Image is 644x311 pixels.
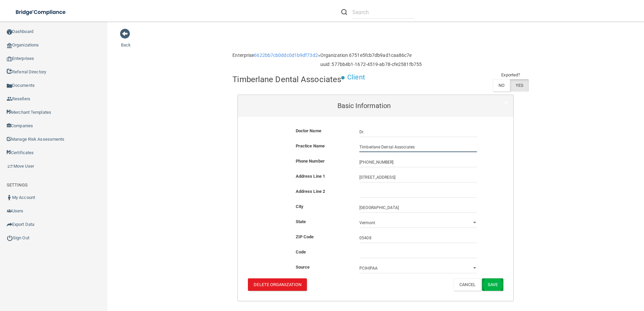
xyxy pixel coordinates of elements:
[493,79,510,92] label: NO
[7,195,12,200] img: ic_user_dark.df1a06c3.png
[7,57,12,61] img: enterprise.0d942306.png
[232,53,320,58] h6: Enterprise »
[296,219,306,224] b: State
[296,189,325,194] b: Address Line 2
[296,143,325,148] b: Practice Name
[7,83,12,89] img: icon-documents.8dae5593.png
[243,98,508,113] a: Basic Information
[296,128,321,133] b: Doctor Name
[232,75,341,84] h4: Timberlane Dental Associates
[296,249,306,254] b: Code
[7,208,12,214] img: icon-users.e205127d.png
[7,43,12,48] img: organization-icon.f8decf85.png
[296,204,303,209] b: City
[296,174,325,179] b: Address Line 1
[296,159,325,164] b: Phone Number
[510,79,529,92] label: YES
[347,71,365,83] p: Client
[254,53,318,58] a: 6622bb7cb0ddc0d1b9df73d2
[243,102,485,109] h5: Basic Information
[121,34,131,47] a: Back
[352,6,414,19] input: Search
[7,235,13,241] img: ic_power_dark.7ecde6b1.png
[7,96,12,102] img: ic_reseller.de258add.png
[320,53,422,58] h6: Organization 6751e5fcb7db9ad1caa86c7e
[454,278,481,291] button: Cancel
[320,62,422,67] h6: uuid: 577bb4b1-1672-4519-ab78-cfe2581fb755
[248,278,307,291] button: Delete Organization
[10,5,72,19] img: bridge_compliance_login_screen.278c3ca4.svg
[7,222,12,227] img: icon-export.b9366987.png
[7,181,28,189] label: SETTINGS
[493,71,529,79] td: Exported?
[296,234,314,239] b: ZIP Code
[359,233,477,243] input: _____
[7,29,12,35] img: ic_dashboard_dark.d01f4a41.png
[482,278,503,291] button: Save
[7,163,13,170] img: briefcase.64adab9b.png
[359,157,477,167] input: (___) ___-____
[341,9,347,15] img: ic-search.3b580494.png
[296,265,310,270] b: Source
